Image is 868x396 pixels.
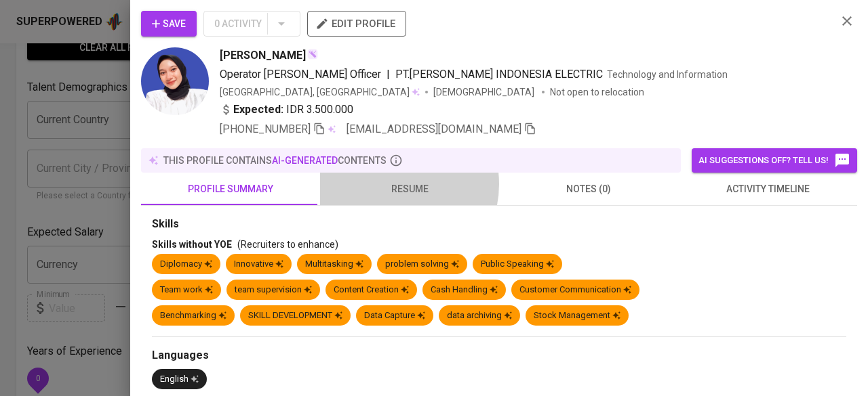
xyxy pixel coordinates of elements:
[607,69,728,80] span: Technology and Information
[152,217,846,232] div: Skills
[305,258,363,271] div: Multitasking
[233,102,283,118] b: Expected:
[431,284,498,296] div: Cash Handling
[334,284,409,296] div: Content Creation
[364,309,425,322] div: Data Capture
[550,85,644,99] p: Not open to relocation
[163,154,387,167] p: this profile contains contents
[220,123,311,135] span: [PHONE_NUMBER]
[220,102,353,118] div: IDR 3.500.000
[248,309,342,322] div: SKILL DEVELOPMENT
[387,66,390,83] span: |
[447,309,512,322] div: data archiving
[481,258,554,271] div: Public Speaking
[307,18,406,28] a: edit profile
[307,11,406,37] button: edit profile
[152,348,846,364] div: Languages
[152,16,186,32] span: Save
[149,181,312,198] span: profile summary
[152,239,232,250] span: Skills without YOE
[160,284,213,296] div: Team work
[328,181,491,198] span: resume
[507,181,670,198] span: notes (0)
[433,85,536,99] span: [DEMOGRAPHIC_DATA]
[160,373,199,386] div: English
[141,11,197,37] button: Save
[692,148,857,173] button: AI suggestions off? Tell us!
[220,85,420,99] div: [GEOGRAPHIC_DATA], [GEOGRAPHIC_DATA]
[141,47,209,115] img: 35bf684c7de2ea9d6ccb622d1af07d20.jpg
[235,284,312,296] div: team supervision
[234,258,283,271] div: Innovative
[220,68,381,81] span: Operator [PERSON_NAME] Officer
[237,239,338,250] span: (Recruiters to enhance)
[272,155,338,166] span: AI-generated
[347,123,521,135] span: [EMAIL_ADDRESS][DOMAIN_NAME]
[318,15,395,32] span: edit profile
[385,258,459,271] div: problem solving
[395,68,603,81] span: PT.[PERSON_NAME] INDONESIA ELECTRIC
[534,309,620,322] div: Stock Management
[307,49,318,60] img: magic_wand.svg
[160,309,226,322] div: Benchmarking
[160,258,212,271] div: Diplomacy
[220,47,306,64] span: [PERSON_NAME]
[686,181,849,198] span: activity timeline
[519,284,631,296] div: Customer Communication
[698,152,850,169] span: AI suggestions off? Tell us!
